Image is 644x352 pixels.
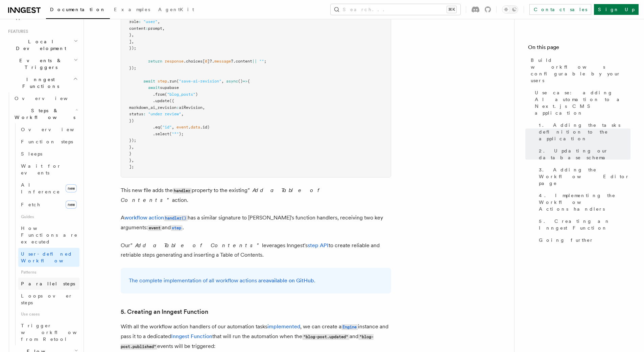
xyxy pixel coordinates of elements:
a: Examples [110,2,154,18]
a: 2. Updating our database schema [536,145,630,164]
span: aiRevision [179,105,202,110]
span: new [66,184,77,192]
span: : [143,112,146,116]
span: new [66,201,77,209]
span: Events & Triggers [5,57,74,71]
button: Local Development [5,36,79,54]
span: await [148,85,160,90]
span: role [129,19,139,24]
a: Sign Up [594,4,639,15]
span: ( [160,125,162,130]
span: status [129,112,143,116]
span: Wait for events [21,163,61,175]
span: : [139,19,141,24]
span: ]; [129,164,134,169]
span: : [146,26,148,31]
a: AI Inferencenew [18,179,79,198]
span: ({ [169,98,174,103]
a: How Functions are executed [18,222,79,248]
button: Steps & Workflows [12,104,79,123]
a: Inngest Function [171,333,212,339]
span: ( [176,79,179,84]
code: step [171,225,183,231]
a: Overview [12,92,79,104]
span: , [162,26,165,31]
span: , [221,79,224,84]
code: handler [173,188,192,194]
span: ); [179,132,184,136]
span: Build workflows configurable by your users [531,57,630,84]
span: data [191,125,200,130]
span: ( [169,132,172,136]
span: Steps & Workflows [12,107,75,121]
span: prompt [148,26,162,31]
a: Loops over steps [18,290,79,309]
span: "save-ai-revision" [179,79,221,84]
a: 3. Adding the Workflow Editor page [536,164,630,189]
span: Documentation [50,7,106,12]
a: workflow actionhandler() [124,214,188,221]
span: Overview [21,127,91,132]
span: "" [259,59,264,64]
span: () [238,79,243,84]
a: 4. Implementing the Workflow Actions handlers [536,189,630,215]
span: 2. Updating our database schema [539,147,630,161]
a: Overview [18,123,79,136]
span: "user" [143,19,158,24]
span: , [158,19,160,24]
span: => [243,79,247,84]
code: "blog-post.published" [121,334,374,350]
span: Patterns [18,267,79,278]
span: "id" [162,125,172,130]
code: "blog-post.updated" [302,334,350,340]
span: return [148,59,162,64]
span: Sleeps [21,151,42,157]
a: Use case: adding AI automation to a Next.js CMS application [532,87,630,119]
span: await [143,79,155,84]
a: available on GitHub [266,277,314,284]
span: , [132,158,134,163]
span: ]?. [207,59,214,64]
span: message [214,59,231,64]
a: step API [308,242,329,249]
button: Toggle dark mode [502,5,518,14]
span: Parallel steps [21,281,75,286]
span: } [129,145,132,149]
span: . [188,125,191,130]
span: "blog_posts" [167,92,195,97]
em: "Add a Table of Contents" [130,242,262,249]
code: handler() [164,215,188,221]
span: .id) [200,125,210,130]
p: A has a similar signature to [PERSON_NAME]'s function handlers, receiving two key arguments: and . [121,213,391,233]
span: } [129,158,132,163]
span: Local Development [5,38,74,52]
button: Inngest Functions [5,73,79,92]
span: , [132,32,134,37]
a: Trigger workflows from Retool [18,320,79,345]
span: User-defined Workflows [21,251,82,263]
a: Going further [536,234,630,246]
a: Function steps [18,136,79,148]
span: step [158,79,167,84]
em: "Add a Table of Contents" [121,187,323,203]
span: , [202,105,205,110]
span: 5. Creating an Inngest Function [539,218,630,231]
span: ; [264,59,266,64]
button: Events & Triggers [5,54,79,73]
a: User-defined Workflows [18,248,79,267]
span: Function steps [21,139,73,144]
span: Fetch [21,202,41,207]
p: With all the workflow action handlers of our automation tasks , we can create a instance and pass... [121,322,391,351]
span: .run [167,79,176,84]
span: .select [153,132,169,136]
a: 5. Creating an Inngest Function [121,307,208,316]
span: 3. Adding the Workflow Editor page [539,166,630,187]
span: ) [195,92,198,97]
span: 1. Adding the tasks definition to the application [539,122,630,142]
a: Fetchnew [18,198,79,211]
a: Build workflows configurable by your users [528,54,630,87]
span: Use cases [18,309,79,320]
span: .update [153,98,169,103]
a: Parallel steps [18,278,79,290]
kbd: ⌘K [447,6,456,13]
